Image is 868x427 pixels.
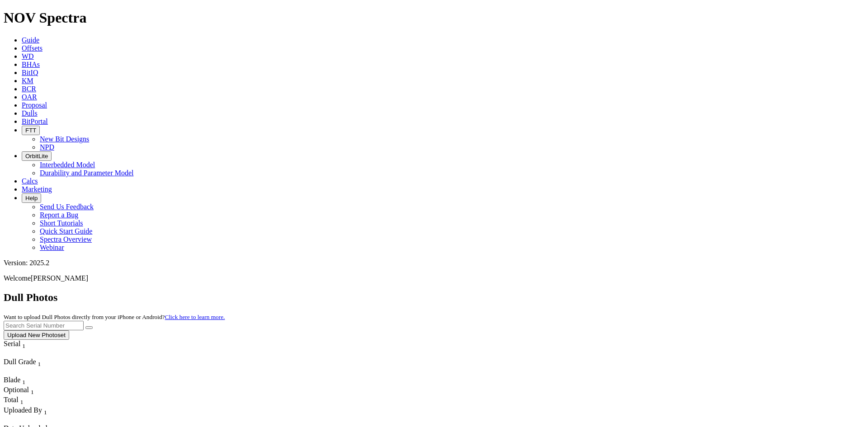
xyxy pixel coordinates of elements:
[4,396,35,406] div: Total Sort None
[4,376,20,384] span: Blade
[4,314,225,320] small: Want to upload Dull Photos directly from your iPhone or Android?
[22,109,38,117] a: Dulls
[4,406,89,424] div: Sort None
[20,399,24,406] sub: 1
[22,101,47,109] a: Proposal
[4,376,35,386] div: Sort None
[40,203,94,211] a: Send Us Feedback
[4,330,69,340] button: Upload New Photoset
[165,314,225,320] a: Click here to learn more.
[4,386,35,396] div: Optional Sort None
[31,274,88,282] span: [PERSON_NAME]
[40,227,92,235] a: Quick Start Guide
[4,386,35,396] div: Sort None
[4,358,67,376] div: Sort None
[4,358,67,368] div: Dull Grade Sort None
[4,416,89,424] div: Column Menu
[4,9,864,26] h1: NOV Spectra
[4,376,35,386] div: Blade Sort None
[4,396,19,404] span: Total
[22,69,38,76] a: BitIQ
[40,244,64,251] a: Webinar
[4,321,84,330] input: Search Serial Number
[4,340,20,347] span: Serial
[31,389,34,395] sub: 1
[38,358,41,366] span: Sort None
[38,361,41,367] sub: 1
[22,77,33,84] a: KM
[22,85,36,93] a: BCR
[40,169,134,177] a: Durability and Parameter Model
[31,386,34,394] span: Sort None
[22,61,40,68] a: BHAs
[4,406,89,416] div: Uploaded By Sort None
[22,52,34,60] a: WD
[4,291,864,304] h2: Dull Photos
[40,211,78,219] a: Report a Bug
[44,406,47,414] span: Sort None
[22,343,25,349] sub: 1
[20,396,24,404] span: Sort None
[22,151,52,161] button: OrbitLite
[40,135,89,143] a: New Bit Designs
[4,259,864,267] div: Version: 2025.2
[22,117,48,125] a: BitPortal
[22,185,52,193] a: Marketing
[22,193,41,203] button: Help
[22,177,38,185] a: Calcs
[4,386,29,394] span: Optional
[22,376,25,384] span: Sort None
[4,274,864,282] p: Welcome
[4,340,42,350] div: Serial Sort None
[40,235,92,243] a: Spectra Overview
[25,153,48,160] span: OrbitLite
[44,409,47,416] sub: 1
[4,358,36,366] span: Dull Grade
[40,219,83,227] a: Short Tutorials
[4,396,35,406] div: Sort None
[22,379,25,385] sub: 1
[22,93,37,101] a: OAR
[4,368,67,376] div: Column Menu
[40,161,95,169] a: Interbedded Model
[4,340,42,358] div: Sort None
[22,126,40,135] button: FTT
[22,340,25,347] span: Sort None
[40,143,54,151] a: NPD
[22,36,39,44] a: Guide
[4,350,42,358] div: Column Menu
[25,195,38,202] span: Help
[4,406,42,414] span: Uploaded By
[25,127,36,134] span: FTT
[22,44,42,52] a: Offsets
